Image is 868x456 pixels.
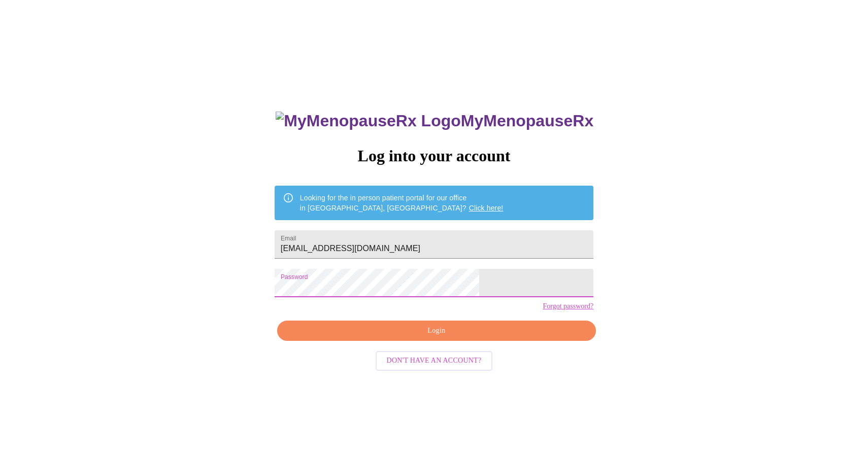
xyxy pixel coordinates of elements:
a: Forgot password? [543,302,593,310]
span: Don't have an account? [387,355,482,367]
button: Login [277,321,596,341]
div: Looking for the in person patient portal for our office in [GEOGRAPHIC_DATA], [GEOGRAPHIC_DATA]? [300,189,504,217]
img: MyMenopauseRx Logo [276,112,460,130]
a: Don't have an account? [373,356,495,364]
span: Login [289,325,584,337]
a: Click here! [469,204,504,212]
h3: Log into your account [275,147,593,165]
button: Don't have an account? [376,351,493,371]
h3: MyMenopauseRx [276,112,593,130]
